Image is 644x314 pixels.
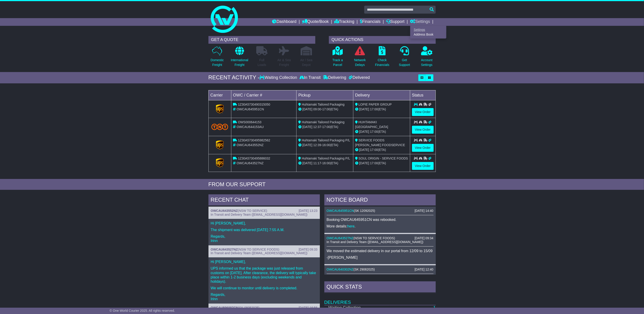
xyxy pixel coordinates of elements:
span: In Transit and Delivery Team ([EMAIL_ADDRESS][DOMAIN_NAME]) [211,213,308,216]
span: Huhtamaki Tailored Packaging P/L [302,138,350,142]
a: GetSupport [399,46,410,70]
div: ( ) [211,248,318,251]
span: 1Z30A5730495886032 [238,157,270,160]
div: Delivering [322,75,347,80]
a: View Order [412,144,434,152]
span: In Transit and Delivery Team ([EMAIL_ADDRESS][DOMAIN_NAME]) [327,240,424,244]
span: OWS000644153 [238,120,261,124]
span: Huhtamaki Tailored Packaging [302,103,345,106]
div: (ETA) [355,129,408,134]
span: 12:39 [313,143,321,147]
td: Carrier [208,90,231,100]
a: Quote/Book [302,18,329,26]
a: OWCAU596097CN [211,306,238,309]
p: The shipment was delivered [DATE] 7:55 A.M. [211,228,318,232]
span: Huhtamaki Tailored Packaging [302,120,345,124]
div: (ETA) [355,147,408,152]
span: LOPIE PAPER GROUP [359,103,392,106]
div: ( ) [211,209,318,213]
div: - (ETA) [298,125,351,129]
span: [DATE] [359,161,369,165]
span: 16:00 [322,143,330,147]
a: InternationalFreight [231,46,249,70]
a: Settings [410,27,446,32]
div: Waiting Collection [259,75,298,80]
a: OWCAU643552NZ [211,209,238,213]
span: [DATE] [302,143,312,147]
div: QUICK ACTIONS [329,36,436,44]
a: CheckFinancials [375,46,390,70]
p: We moved the estimated delivery in our portal from 12/09 to 15/09 [327,249,433,253]
span: 09:00 [313,107,321,111]
span: [DATE] [359,148,369,152]
span: [DATE] [302,107,312,111]
td: Deliveries [324,294,436,305]
div: [DATE] 14:40 [414,209,433,213]
a: Settings [410,18,430,26]
a: OWCAU643527NZ [327,236,354,240]
div: [DATE] 12:40 [414,268,433,271]
span: 17:00 [322,125,330,129]
div: RECENT CHAT [208,194,320,207]
div: - (ETA) [298,161,351,166]
div: ( ) [327,268,433,271]
span: HUHTAMAKI [GEOGRAPHIC_DATA] [355,120,388,129]
a: Track aParcel [332,46,343,70]
div: Quote/Book [410,26,446,39]
p: Air / Sea Depot [300,58,313,67]
p: -[PERSON_NAME] [327,255,433,260]
img: GetCarrierServiceLogo [216,104,224,114]
span: 17:00 [370,107,378,111]
p: More details: . [327,224,433,228]
p: International Freight [231,58,248,67]
div: [DATE] 09:34 [414,236,433,240]
a: OWCAU640302NZ [327,268,354,271]
span: 17:00 [370,130,378,133]
span: NSW TO SERVICE FOODS [354,236,394,240]
p: Air & Sea Freight [278,58,291,67]
p: Track a Parcel [333,58,343,67]
a: here [347,224,354,228]
div: Delivered [347,75,370,80]
span: 11:17 [313,161,321,165]
a: Tracking [334,18,354,26]
a: 1 [433,305,436,310]
div: [DATE] 09:33 [299,248,317,251]
div: NOTICE BOARD [324,194,436,207]
p: Network Delays [354,58,366,67]
div: RECENT ACTIVITY - [208,74,260,81]
div: (ETA) [355,107,408,112]
div: ( ) [327,236,433,240]
span: 1Z30A5730490315050 [238,103,270,106]
div: [DATE] 13:23 [299,209,317,213]
div: (ETA) [355,161,408,166]
span: SK 12092025 [355,209,374,213]
p: Get Support [399,58,410,67]
td: Pickup [297,90,353,100]
a: OWCAU643527NZ [211,248,238,251]
span: 1Z30A5730495982562 [238,138,270,142]
div: GET A QUOTE [208,36,315,44]
div: ( ) [327,209,433,213]
a: View Order [412,126,434,134]
a: Address Book [410,32,446,37]
p: Regards, Irinn [211,292,318,301]
td: Waiting Collection [324,305,390,310]
span: SK 08052025 [239,306,259,309]
div: - (ETA) [298,107,351,112]
span: 16:00 [322,161,330,165]
div: Quick Stats [324,281,436,294]
div: In Transit [298,75,322,80]
p: UPS informed us that the package was just released from customs on [DATE]. After clearance, the d... [211,266,318,284]
p: Domestic Freight [211,58,224,67]
span: [DATE] [302,161,312,165]
div: FROM OUR SUPPORT [208,181,436,188]
a: View Order [412,108,434,116]
span: OWCAU644153AU [237,125,264,129]
span: 12:37 [313,125,321,129]
p: Regards, Irinn [211,234,318,243]
span: SK 29082025 [354,268,374,271]
div: - (ETA) [298,143,351,147]
span: SOUL ORIGIN - SERVICE FOODS [359,157,408,160]
span: Huhtamaki Tailored Packaging P/L [302,157,350,160]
